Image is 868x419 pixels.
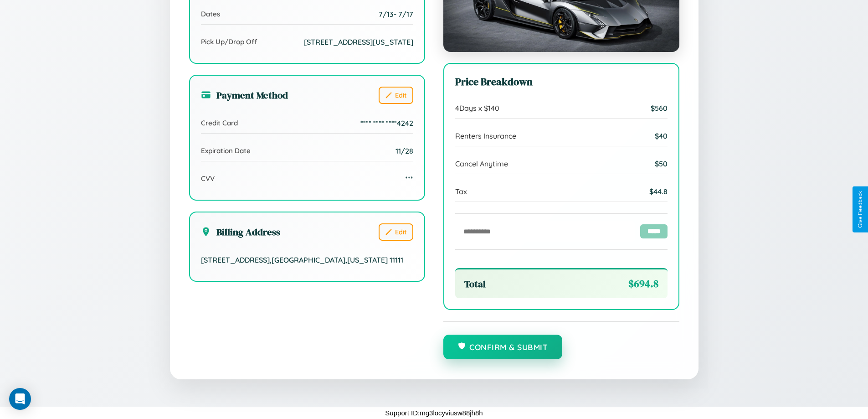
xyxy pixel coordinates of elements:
span: Pick Up/Drop Off [201,37,257,46]
button: Confirm & Submit [443,335,563,359]
span: CVV [201,174,215,183]
span: $ 40 [655,131,668,140]
span: $ 694.8 [628,277,658,291]
h3: Payment Method [201,88,288,102]
span: $ 44.8 [649,187,668,196]
h3: Price Breakdown [455,75,668,89]
span: [STREET_ADDRESS] , [GEOGRAPHIC_DATA] , [US_STATE] 11111 [201,255,403,264]
span: 7 / 13 - 7 / 17 [379,10,413,19]
button: Edit [379,87,413,104]
h3: Billing Address [201,225,280,238]
span: Credit Card [201,119,238,127]
span: Renters Insurance [455,131,516,140]
span: [STREET_ADDRESS][US_STATE] [304,37,413,47]
span: Cancel Anytime [455,159,508,168]
span: 11/28 [395,146,413,155]
div: Open Intercom Messenger [9,388,31,410]
span: Expiration Date [201,146,251,155]
button: Edit [379,223,413,241]
span: Tax [455,187,467,196]
span: Total [464,277,486,290]
div: Give Feedback [857,191,863,228]
span: $ 50 [655,159,668,168]
span: $ 560 [651,103,668,113]
p: Support ID: mg3locyviusw88jh8h [385,407,483,419]
span: 4 Days x $ 140 [455,103,499,113]
span: Dates [201,10,220,18]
